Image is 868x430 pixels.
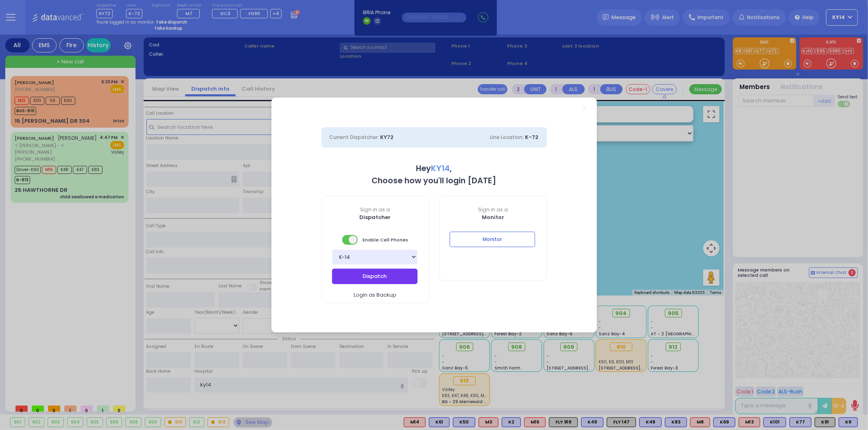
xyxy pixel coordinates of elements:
[431,163,450,174] span: KY14
[332,269,418,284] button: Dispatch
[416,163,452,174] b: Hey ,
[372,175,496,186] b: Choose how you'll login [DATE]
[330,134,379,141] span: Current Dispatcher:
[439,206,547,213] span: Sign in as a
[342,234,408,245] span: Enable Cell Phones
[359,213,391,221] b: Dispatcher
[354,291,396,299] span: Login as Backup
[525,133,539,141] span: K-72
[450,232,535,247] button: Monitor
[322,206,429,213] span: Sign in as a
[482,213,504,221] b: Monitor
[490,134,524,141] span: Line Location:
[380,133,394,141] span: KY72
[583,106,587,110] a: Close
